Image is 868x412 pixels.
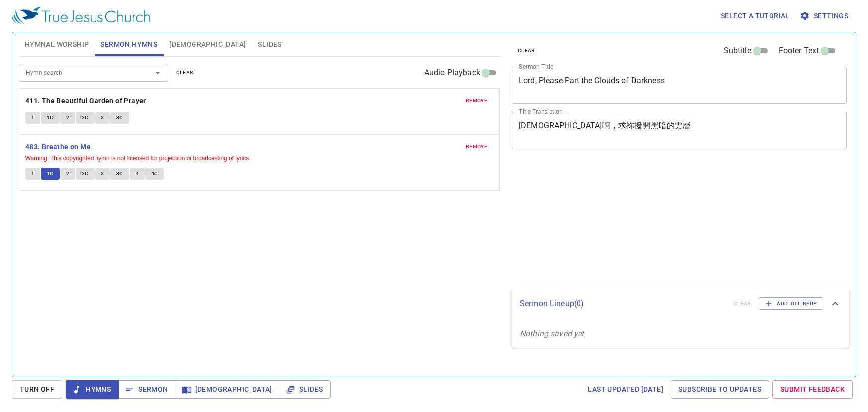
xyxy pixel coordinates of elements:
[116,169,123,178] span: 3C
[424,67,480,79] span: Audio Playback
[130,168,145,180] button: 4
[47,169,54,178] span: 1C
[466,96,487,105] span: remove
[802,10,848,22] span: Settings
[25,155,251,162] small: Warning: This copyrighted hymn is not licensed for projection or broadcasting of lyrics.
[41,112,60,124] button: 1C
[520,329,584,338] i: Nothing saved yet
[519,121,840,140] textarea: [DEMOGRAPHIC_DATA]啊，求祢撥開黑暗的雲層
[110,168,129,180] button: 3C
[184,383,272,396] span: [DEMOGRAPHIC_DATA]
[145,168,164,180] button: 4C
[588,383,663,396] span: Last updated [DATE]
[110,112,129,124] button: 3C
[678,383,761,396] span: Subscribe to Updates
[780,383,845,396] span: Submit Feedback
[512,45,541,57] button: clear
[126,383,168,396] span: Sermon
[60,168,75,180] button: 2
[101,113,104,122] span: 3
[66,380,119,399] button: Hymns
[584,380,667,399] a: Last updated [DATE]
[288,383,323,396] span: Slides
[136,169,139,178] span: 4
[12,380,62,399] button: Turn Off
[765,299,817,308] span: Add to Lineup
[508,160,781,283] iframe: from-child
[95,112,110,124] button: 3
[772,380,853,399] a: Submit Feedback
[95,168,110,180] button: 3
[258,38,281,51] span: Slides
[460,141,493,153] button: remove
[519,76,840,95] textarea: Lord, Please Part the Clouds of Darkness
[169,38,246,51] span: [DEMOGRAPHIC_DATA]
[798,7,852,25] button: Settings
[779,45,819,57] span: Footer Text
[466,142,487,151] span: remove
[76,168,95,180] button: 2C
[280,380,331,399] button: Slides
[151,169,158,178] span: 4C
[25,95,146,107] b: 411. The Beautiful Garden of Prayer
[82,113,89,122] span: 2C
[151,66,165,80] button: Open
[170,67,199,79] button: clear
[20,383,54,396] span: Turn Off
[25,141,93,153] button: 483. Breathe on Me
[25,38,89,51] span: Hymnal Worship
[512,287,849,320] div: Sermon Lineup(0)clearAdd to Lineup
[717,7,794,25] button: Select a tutorial
[82,169,89,178] span: 2C
[759,297,823,310] button: Add to Lineup
[25,168,40,180] button: 1
[100,38,157,51] span: Sermon Hymns
[721,10,790,22] span: Select a tutorial
[116,113,123,122] span: 3C
[47,113,54,122] span: 1C
[724,45,751,57] span: Subtitle
[460,95,493,106] button: remove
[66,169,69,178] span: 2
[101,169,104,178] span: 3
[118,380,176,399] button: Sermon
[176,68,193,77] span: clear
[25,95,148,107] button: 411. The Beautiful Garden of Prayer
[31,169,34,178] span: 1
[41,168,60,180] button: 1C
[60,112,75,124] button: 2
[12,7,150,25] img: True Jesus Church
[25,112,40,124] button: 1
[74,383,111,396] span: Hymns
[31,113,34,122] span: 1
[518,46,535,55] span: clear
[76,112,95,124] button: 2C
[66,113,69,122] span: 2
[25,141,91,153] b: 483. Breathe on Me
[520,298,726,309] p: Sermon Lineup ( 0 )
[671,380,769,399] a: Subscribe to Updates
[176,380,280,399] button: [DEMOGRAPHIC_DATA]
